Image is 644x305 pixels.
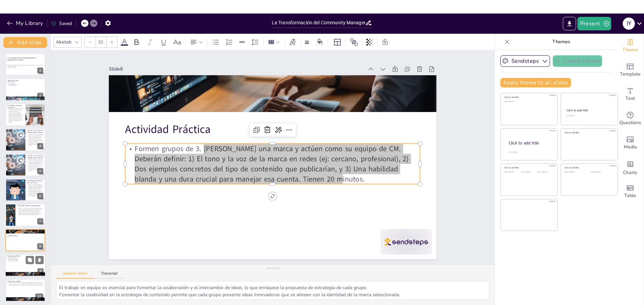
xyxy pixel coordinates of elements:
span: Position [350,38,358,46]
div: Click to add text [538,171,553,173]
div: 9 [5,254,46,277]
button: Apply theme to all slides [500,78,571,87]
p: Themes [512,34,610,50]
div: 1 [5,53,45,76]
div: Saved [51,20,72,27]
button: Create theme [553,55,602,67]
div: Click to add title [565,131,613,134]
div: Click to add body [509,151,551,153]
div: Click to add text [591,171,612,173]
button: Export to PowerPoint [563,17,576,30]
div: Layout [332,37,343,48]
button: Duplicate Slide [26,256,34,264]
div: 4 [37,143,43,149]
textarea: El trabajo en equipo es esencial para fomentar la colaboración y el intercambio de ideas, lo que ... [56,281,489,300]
div: 3 [37,118,43,124]
p: Presentación y Debate [7,255,44,257]
button: Add slide [3,37,47,48]
div: 4 [5,129,45,151]
p: Presentación y Debate [7,280,43,282]
div: Add a table [617,179,644,204]
p: Actividad Práctica [7,234,43,237]
p: Agenda de la Clase [7,80,43,82]
div: Column Count [266,37,282,48]
input: Insert title [272,18,365,28]
p: Las Tres Funciones PrincipalesEl trabajo se sostiene sobre tres pilares: Estrategia & Análisis (e... [27,184,43,197]
button: Transcript [94,271,124,279]
p: Tiempo de Presentación [7,260,44,261]
p: De Vendedor a Conector: La Evolución [7,105,23,108]
p: Funciones Esenciales [7,83,43,85]
div: Add charts and graphs [617,155,644,179]
p: Importancia del CM [7,85,43,86]
span: Table [624,192,636,199]
p: El Triángulo del Éxito del CM (Las 3 Patas) [27,180,43,184]
div: Add images, graphics, shapes or video [617,131,644,155]
div: 10 [5,279,45,301]
div: 3 [5,104,45,126]
div: Click to add title [504,96,553,99]
p: Rompiendo MitosEs crucial desmentir las ideas erróneas sobre la profesión. Un Community Manager n... [27,134,43,146]
p: Diplomado en Community Management & Estrategia Digital. Módulo 1: Introducción al Rol del Communi... [7,64,43,67]
p: El CM ya no es el "chico de las redes sociales"Su rol ha evolucionado de ser un canal de difusión... [7,108,23,123]
div: 5 [37,168,43,174]
button: Present [577,17,611,30]
p: Formen grupos de 3. [PERSON_NAME] una marca y actúen como su equipo de CM. Deberán definir: 1) El... [165,30,371,292]
span: Media [624,143,637,151]
button: Delete Slide [35,256,44,264]
button: I Y [623,17,635,30]
span: Theme [622,46,638,54]
div: Click to add text [504,101,553,103]
p: Feedback Constructivo [7,258,44,259]
div: 1 [37,67,43,74]
strong: La Transformación del Community Manager: De Administrador a Estratega [7,57,36,61]
div: Background color [315,38,325,46]
span: Charts [623,169,637,176]
p: Rompiendo MitosEs crucial desmentir las ideas erróneas sobre la profesión. Un Community Manager n... [27,159,43,171]
div: Click to add text [566,115,611,117]
div: 6 [5,179,45,201]
div: Change the overall theme [617,34,644,58]
p: ¿Qué NO es un Community Manager? (Mitos Comunes) [27,130,43,133]
div: Click to add title [565,166,613,169]
div: 9 [38,269,44,275]
div: Click to add title [567,108,612,112]
div: 2 [5,78,45,101]
div: 6 [37,193,43,199]
div: 10 [35,294,43,300]
p: El Perfil del Community Manager Ideal [17,205,43,207]
div: Click to add text [565,171,586,173]
div: 7 [5,204,45,226]
p: Presentación de Ideas [7,256,44,258]
p: Evolución del CM [7,81,43,82]
button: Sendsteps [500,55,550,67]
p: ¿Nace o se hace?El perfil ideal combina habilidades blandas innatas y habilidades duras técnicas.... [17,208,43,216]
div: Text effects [287,37,297,48]
div: Akatab [54,37,73,47]
div: Click to add text [521,171,536,173]
span: Template [620,71,641,78]
div: Click to add text [504,171,520,173]
div: I Y [623,18,635,30]
div: 8 [37,243,43,249]
div: 2 [37,93,43,99]
p: Cada grupo tendrá 2 minutos para presentar su elección de marca y su propuesta breve de tono y ti... [7,282,43,285]
div: Border settings [303,37,311,48]
div: Get real-time input from your audience [617,107,644,131]
p: Mitos Comunes [7,82,43,84]
button: My Library [5,18,46,29]
div: Add ready made slides [617,58,644,82]
button: Speaker Notes [56,271,94,279]
div: 7 [37,218,43,224]
span: Questions [619,119,641,127]
div: Click to add title [509,140,552,146]
p: Generated with [URL] [7,67,43,68]
p: ¿Qué NO es un Community Manager? (Mitos Comunes) [27,155,43,159]
div: Add text boxes [617,82,644,107]
div: 8 [5,229,45,251]
div: 5 [5,154,45,176]
span: Text [625,95,635,102]
p: Coherencia de Estrategia [7,259,44,260]
div: Click to add title [504,166,553,169]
